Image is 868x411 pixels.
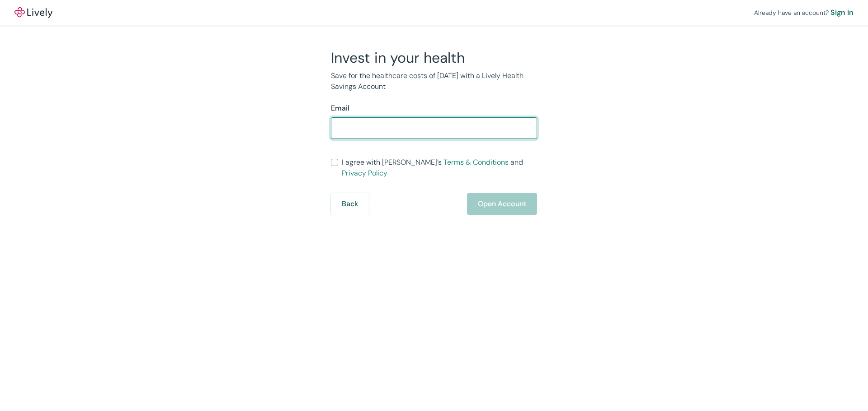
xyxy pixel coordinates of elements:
label: Email [331,103,349,114]
span: I agree with [PERSON_NAME]’s and [342,157,537,179]
a: LivelyLively [14,7,52,18]
a: Sign in [830,7,854,18]
button: Back [331,193,369,215]
a: Privacy Policy [342,168,387,178]
p: Save for the healthcare costs of [DATE] with a Lively Health Savings Account [331,70,537,92]
div: Already have an account? [754,7,854,18]
a: Terms & Conditions [443,157,509,167]
img: Lively [14,7,52,18]
h2: Invest in your health [331,49,537,67]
